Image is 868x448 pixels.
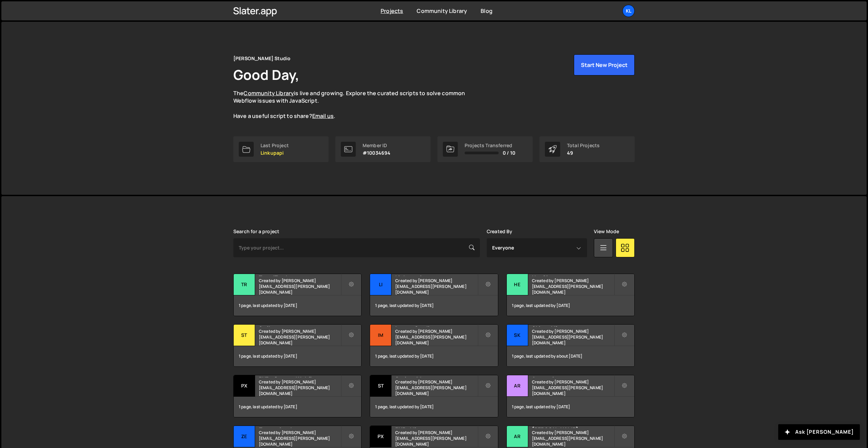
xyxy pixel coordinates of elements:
a: Sk Skiveo V2 Created by [PERSON_NAME][EMAIL_ADDRESS][PERSON_NAME][DOMAIN_NAME] 1 page, last updat... [506,324,635,367]
div: 1 page, last updated by [DATE] [370,346,498,366]
div: Sk [507,325,528,346]
input: Type your project... [233,238,480,257]
div: Ar [507,426,528,447]
small: Created by [PERSON_NAME][EMAIL_ADDRESS][PERSON_NAME][DOMAIN_NAME] [259,379,341,396]
div: Last Project [261,143,289,148]
h2: Linkupapi [395,274,477,276]
small: Created by [PERSON_NAME][EMAIL_ADDRESS][PERSON_NAME][DOMAIN_NAME] [259,328,341,346]
small: Created by [PERSON_NAME][EMAIL_ADDRESS][PERSON_NAME][DOMAIN_NAME] [532,278,614,295]
a: Li Linkupapi Created by [PERSON_NAME][EMAIL_ADDRESS][PERSON_NAME][DOMAIN_NAME] 1 page, last updat... [370,274,498,316]
small: Created by [PERSON_NAME][EMAIL_ADDRESS][PERSON_NAME][DOMAIN_NAME] [259,430,341,447]
p: #10034694 [363,150,390,156]
p: 49 [567,150,600,156]
div: 1 page, last updated by [DATE] [234,397,361,417]
small: Created by [PERSON_NAME][EMAIL_ADDRESS][PERSON_NAME][DOMAIN_NAME] [395,278,477,295]
button: Start New Project [574,54,635,75]
div: Total Projects [567,143,600,148]
h2: Skiveo V2 [532,325,614,327]
div: Projects Transferred [465,143,515,148]
div: 1 page, last updated by [DATE] [370,397,498,417]
button: Ask [PERSON_NAME] [778,424,860,440]
h2: Arntreal [532,375,614,377]
div: 1 page, last updated by [DATE] [370,295,498,316]
label: Search for a project [233,229,279,234]
div: St [370,375,391,397]
a: He HeySimon Created by [PERSON_NAME][EMAIL_ADDRESS][PERSON_NAME][DOMAIN_NAME] 1 page, last update... [506,274,635,316]
h1: Good Day, [233,65,299,84]
div: PX [234,375,255,397]
div: 1 page, last updated by about [DATE] [507,346,634,366]
div: Li [370,274,391,295]
a: PX PXP - Copy to Webflow Created by [PERSON_NAME][EMAIL_ADDRESS][PERSON_NAME][DOMAIN_NAME] 1 page... [233,375,362,417]
a: Tr TrendTrack Created by [PERSON_NAME][EMAIL_ADDRESS][PERSON_NAME][DOMAIN_NAME] 1 page, last upda... [233,274,362,316]
div: Ze [234,426,255,447]
p: Linkupapi [261,150,289,156]
a: St Striker Created by [PERSON_NAME][EMAIL_ADDRESS][PERSON_NAME][DOMAIN_NAME] 1 page, last updated... [233,324,362,367]
h2: [PERSON_NAME] [532,426,614,428]
a: Last Project Linkupapi [233,136,329,162]
a: Community Library [417,7,467,15]
a: Projects [381,7,403,15]
p: The is live and growing. Explore the curated scripts to solve common Webflow issues with JavaScri... [233,89,478,120]
a: St Styleguide Created by [PERSON_NAME][EMAIL_ADDRESS][PERSON_NAME][DOMAIN_NAME] 1 page, last upda... [370,375,498,417]
a: Blog [481,7,493,15]
div: 1 page, last updated by [DATE] [507,295,634,316]
h2: HeySimon [532,274,614,276]
div: St [234,325,255,346]
h2: Styleguide [395,375,477,377]
small: Created by [PERSON_NAME][EMAIL_ADDRESS][PERSON_NAME][DOMAIN_NAME] [395,430,477,447]
a: Ar Arntreal Created by [PERSON_NAME][EMAIL_ADDRESS][PERSON_NAME][DOMAIN_NAME] 1 page, last update... [506,375,635,417]
div: PX [370,426,391,447]
h2: TrendTrack [259,274,341,276]
small: Created by [PERSON_NAME][EMAIL_ADDRESS][PERSON_NAME][DOMAIN_NAME] [259,278,341,295]
div: Ar [507,375,528,397]
a: Email us [312,112,334,120]
small: Created by [PERSON_NAME][EMAIL_ADDRESS][PERSON_NAME][DOMAIN_NAME] [532,379,614,396]
div: 1 page, last updated by [DATE] [507,397,634,417]
a: Community Library [244,89,294,97]
h2: PXP - V2 [395,426,477,428]
small: Created by [PERSON_NAME][EMAIL_ADDRESS][PERSON_NAME][DOMAIN_NAME] [395,328,477,346]
div: [PERSON_NAME] Studio [233,54,290,63]
span: 0 / 10 [503,150,515,156]
small: Created by [PERSON_NAME][EMAIL_ADDRESS][PERSON_NAME][DOMAIN_NAME] [532,328,614,346]
h2: Striker [259,325,341,327]
a: Im Impact Studio Created by [PERSON_NAME][EMAIL_ADDRESS][PERSON_NAME][DOMAIN_NAME] 1 page, last u... [370,324,498,367]
div: Im [370,325,391,346]
h2: Zecom Academy [259,426,341,428]
small: Created by [PERSON_NAME][EMAIL_ADDRESS][PERSON_NAME][DOMAIN_NAME] [395,379,477,396]
label: View Mode [594,229,619,234]
small: Created by [PERSON_NAME][EMAIL_ADDRESS][PERSON_NAME][DOMAIN_NAME] [532,430,614,447]
div: He [507,274,528,295]
div: Tr [234,274,255,295]
div: 1 page, last updated by [DATE] [234,295,361,316]
h2: Impact Studio [395,325,477,327]
label: Created By [487,229,513,234]
a: Kl [622,5,635,17]
div: Member ID [363,143,390,148]
h2: PXP - Copy to Webflow [259,375,341,377]
div: 1 page, last updated by [DATE] [234,346,361,366]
